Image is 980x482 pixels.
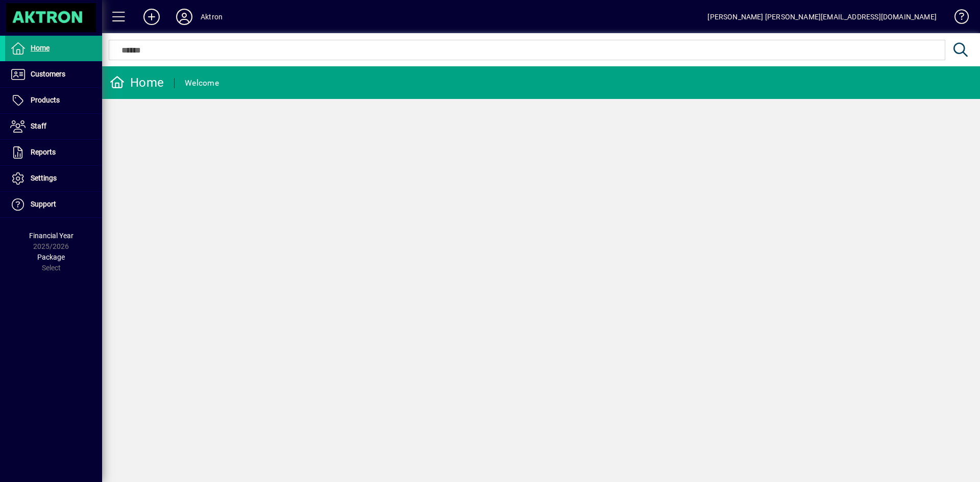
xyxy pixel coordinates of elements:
[31,96,60,104] span: Products
[5,140,102,165] a: Reports
[168,8,201,26] button: Profile
[947,2,967,35] a: Knowledge Base
[707,9,937,25] div: [PERSON_NAME] [PERSON_NAME][EMAIL_ADDRESS][DOMAIN_NAME]
[29,232,73,240] span: Financial Year
[5,192,102,217] a: Support
[5,88,102,113] a: Products
[31,200,56,208] span: Support
[31,70,65,78] span: Customers
[110,74,164,91] div: Home
[31,174,57,182] span: Settings
[185,75,219,91] div: Welcome
[5,62,102,87] a: Customers
[37,253,65,261] span: Package
[31,148,56,156] span: Reports
[135,8,168,26] button: Add
[201,9,223,25] div: Aktron
[31,122,46,130] span: Staff
[31,44,50,52] span: Home
[5,114,102,139] a: Staff
[5,166,102,191] a: Settings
